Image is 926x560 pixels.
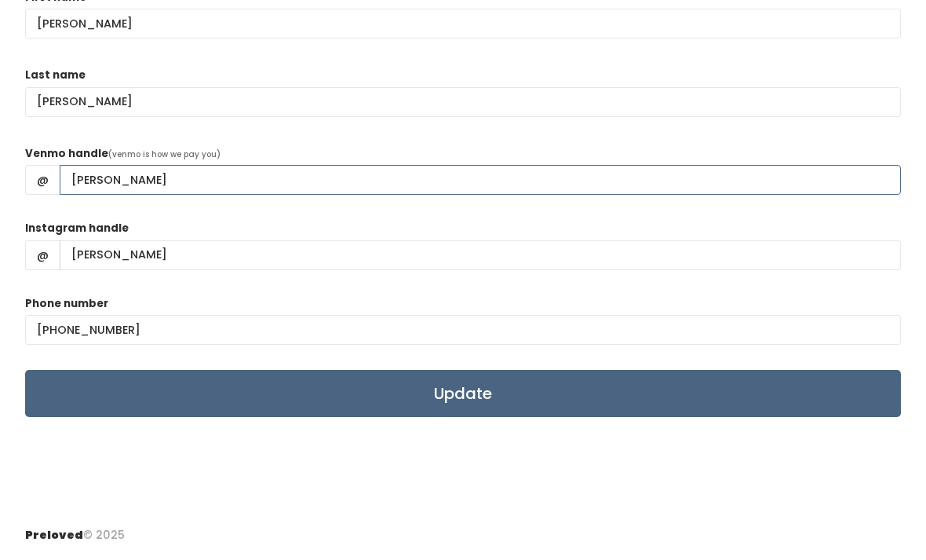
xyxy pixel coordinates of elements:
span: @ [25,244,60,274]
input: handle [60,244,901,274]
input: (___) ___-____ [25,319,901,349]
span: (venmo is how we pay you) [108,152,221,164]
span: Preloved [25,531,83,547]
input: Update [25,374,901,421]
input: handle [60,169,901,199]
span: @ [25,169,60,199]
label: Phone number [25,300,108,316]
label: Venmo handle [25,150,108,166]
div: © 2025 [25,518,125,547]
label: Instagram handle [25,225,129,240]
label: Last name [25,71,86,87]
